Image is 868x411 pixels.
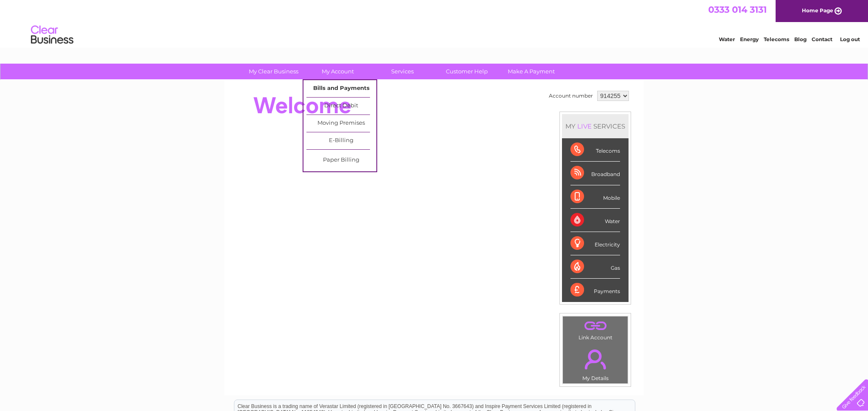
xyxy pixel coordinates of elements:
[31,22,74,48] img: logo.png
[306,132,376,149] a: E-Billing
[740,36,759,42] a: Energy
[840,36,860,42] a: Log out
[570,279,620,302] div: Payments
[565,344,626,374] a: .
[562,342,628,384] td: My Details
[234,5,635,41] div: Clear Business is a trading name of Verastar Limited (registered in [GEOGRAPHIC_DATA] No. 3667643...
[303,64,373,79] a: My Account
[306,115,376,132] a: Moving Premises
[570,255,620,279] div: Gas
[570,232,620,255] div: Electricity
[794,36,807,42] a: Blog
[708,4,767,15] a: 0333 014 3131
[306,152,376,169] a: Paper Billing
[562,114,629,138] div: MY SERVICES
[812,36,832,42] a: Contact
[570,162,620,185] div: Broadband
[576,122,593,130] div: LIVE
[496,64,566,79] a: Make A Payment
[565,319,626,333] a: .
[570,209,620,232] div: Water
[367,64,437,79] a: Services
[306,80,376,97] a: Bills and Payments
[547,89,595,103] td: Account number
[562,316,628,343] td: Link Account
[239,64,309,79] a: My Clear Business
[764,36,789,42] a: Telecoms
[432,64,502,79] a: Customer Help
[306,98,376,115] a: Direct Debit
[719,36,735,42] a: Water
[570,185,620,209] div: Mobile
[570,138,620,162] div: Telecoms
